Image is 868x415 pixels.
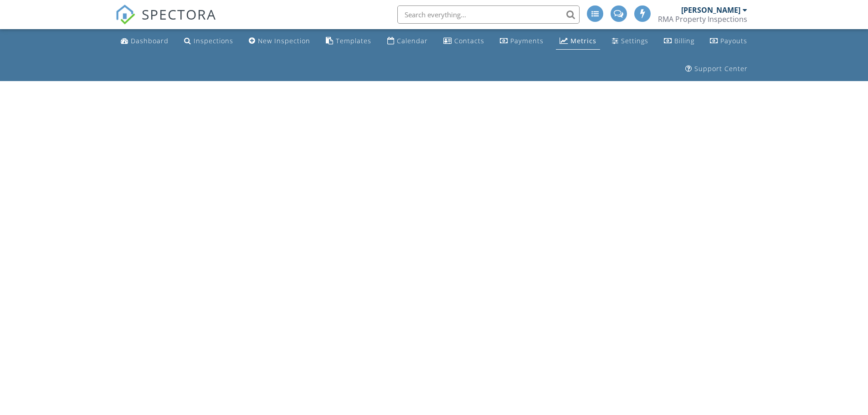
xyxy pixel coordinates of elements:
[674,36,694,45] div: Billing
[682,61,751,77] a: Support Center
[720,36,747,45] div: Payouts
[706,33,751,50] a: Payouts
[336,36,371,45] div: Templates
[660,33,698,50] a: Billing
[142,5,216,24] span: SPECTORA
[694,64,748,73] div: Support Center
[397,5,580,24] input: Search everything...
[658,15,747,24] div: RMA Property Inspections
[440,33,488,50] a: Contacts
[570,36,596,45] div: Metrics
[322,33,375,50] a: Templates
[258,36,310,45] div: New Inspection
[117,33,172,50] a: Dashboard
[180,33,237,50] a: Inspections
[510,36,544,45] div: Payments
[621,36,648,45] div: Settings
[397,36,428,45] div: Calendar
[194,36,233,45] div: Inspections
[384,33,431,50] a: Calendar
[496,33,547,50] a: Payments
[115,12,216,31] a: SPECTORA
[245,33,314,50] a: New Inspection
[608,33,652,50] a: Settings
[454,36,484,45] div: Contacts
[556,33,600,50] a: Metrics
[131,36,169,45] div: Dashboard
[115,5,135,25] img: The Best Home Inspection Software - Spectora
[681,5,740,15] div: [PERSON_NAME]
